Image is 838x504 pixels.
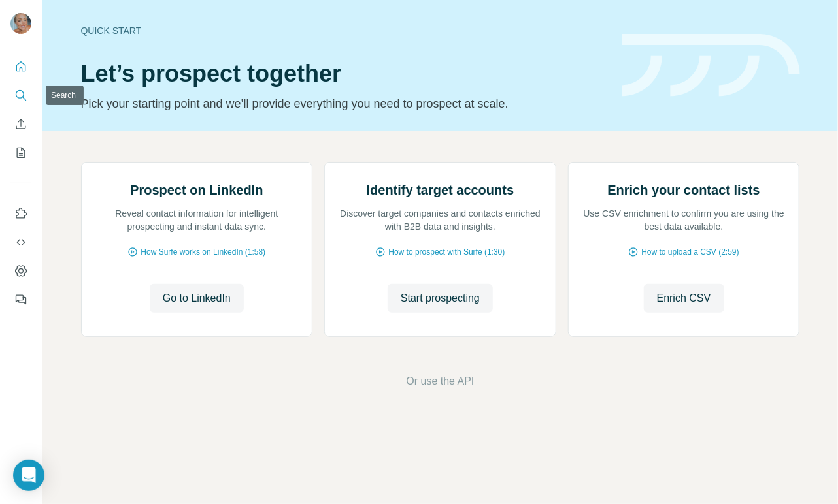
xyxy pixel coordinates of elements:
button: Search [10,84,31,107]
img: banner [622,34,800,97]
span: Start prospecting [401,291,480,306]
div: Quick start [81,24,606,37]
button: Enrich CSV [644,284,724,313]
h1: Let’s prospect together [81,61,606,87]
button: Enrich CSV [10,112,31,136]
button: Use Surfe on LinkedIn [10,202,31,225]
button: Use Surfe API [10,230,31,254]
img: Avatar [10,13,31,34]
p: Use CSV enrichment to confirm you are using the best data available. [582,207,786,233]
h2: Identify target accounts [367,181,514,199]
p: Discover target companies and contacts enriched with B2B data and insights. [338,207,543,233]
button: Feedback [10,288,31,311]
span: Go to LinkedIn [163,291,231,306]
button: Go to LinkedIn [150,284,244,313]
h2: Prospect on LinkedIn [130,181,263,199]
button: Start prospecting [388,284,493,313]
span: How to prospect with Surfe (1:30) [388,246,505,258]
button: Quick start [10,55,31,78]
h2: Enrich your contact lists [607,181,760,199]
button: Dashboard [10,259,31,283]
div: Open Intercom Messenger [13,460,44,491]
button: Or use the API [406,373,474,389]
span: How to upload a CSV (2:59) [641,246,739,258]
span: Enrich CSV [657,291,711,306]
p: Pick your starting point and we’ll provide everything you need to prospect at scale. [81,95,606,113]
button: My lists [10,141,31,165]
p: Reveal contact information for intelligent prospecting and instant data sync. [95,207,299,233]
span: How Surfe works on LinkedIn (1:58) [141,246,265,258]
